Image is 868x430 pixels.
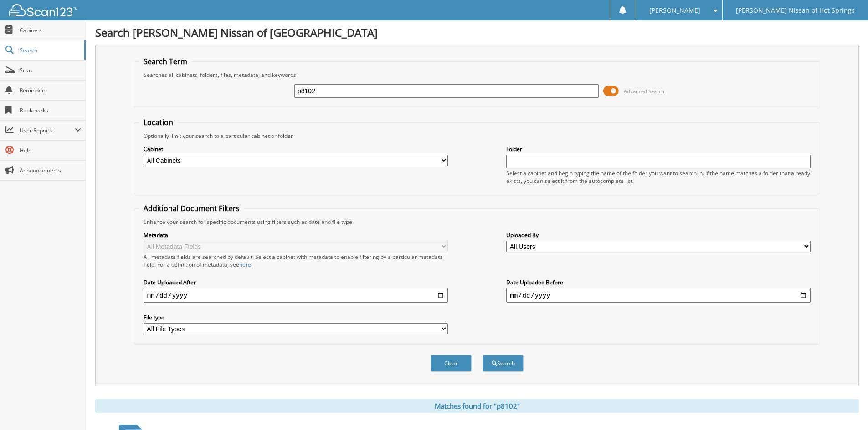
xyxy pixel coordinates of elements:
label: Folder [506,145,811,153]
span: User Reports [20,126,75,134]
div: Optionally limit your search to a particular cabinet or folder [139,132,815,140]
a: here [239,261,251,268]
div: Matches found for "p8102" [95,399,859,413]
label: File type [144,314,448,321]
button: Search [483,355,524,372]
legend: Location [139,117,178,127]
span: Search [20,46,80,54]
legend: Search Term [139,56,192,66]
img: scan123-logo-white.svg [9,4,77,16]
div: Searches all cabinets, folders, files, metadata, and keywords [139,71,815,79]
label: Date Uploaded After [144,278,448,286]
span: Advanced Search [624,88,664,95]
span: Reminders [20,86,81,94]
span: Scan [20,66,81,74]
span: Announcements [20,167,81,174]
input: end [506,288,811,303]
label: Uploaded By [506,231,811,239]
label: Cabinet [144,145,448,153]
span: Help [20,147,81,154]
div: All metadata fields are searched by default. Select a cabinet with metadata to enable filtering b... [144,253,448,268]
div: Enhance your search for specific documents using filters such as date and file type. [139,218,815,226]
h1: Search [PERSON_NAME] Nissan of [GEOGRAPHIC_DATA] [95,25,859,40]
legend: Additional Document Filters [139,203,244,213]
span: Bookmarks [20,106,81,114]
input: start [144,288,448,303]
span: [PERSON_NAME] Nissan of Hot Springs [736,8,855,13]
button: Clear [431,355,472,372]
label: Date Uploaded Before [506,278,811,286]
label: Metadata [144,231,448,239]
span: [PERSON_NAME] [649,8,700,13]
span: Cabinets [20,26,81,34]
div: Select a cabinet and begin typing the name of the folder you want to search in. If the name match... [506,169,811,185]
